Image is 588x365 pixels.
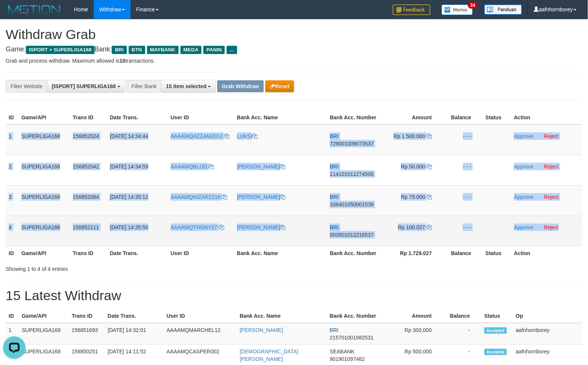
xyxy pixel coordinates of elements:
button: Grab Withdraw [217,80,263,92]
a: [DEMOGRAPHIC_DATA][PERSON_NAME] [240,348,299,362]
span: BRI [330,224,338,230]
span: Copy 901901097462 to clipboard [330,356,365,362]
th: Bank Acc. Name [237,309,327,323]
button: Reset [265,80,294,92]
th: Date Trans. [107,111,168,125]
th: User ID [168,111,234,125]
div: Filter Bank [126,80,161,93]
span: ... [227,46,237,54]
th: Trans ID [70,246,107,260]
th: Game/API [18,246,70,260]
td: SUPERLIGA168 [18,216,70,246]
span: PANIN [203,46,225,54]
span: AAAAMQBLOD [171,164,208,170]
div: Filter Website [6,80,47,93]
th: Trans ID [69,309,105,323]
th: User ID [168,246,234,260]
th: Bank Acc. Name [234,111,327,125]
h1: 15 Latest Withdraw [6,288,582,303]
span: BRI [330,164,338,170]
th: ID [6,111,18,125]
td: SUPERLIGA168 [18,185,70,216]
th: Date Trans. [105,309,164,323]
span: Rp 79.000 [401,194,426,200]
span: Accepted [484,327,507,334]
span: 156852042 [73,164,99,170]
span: Rp 100.027 [398,224,425,230]
th: Balance [443,111,483,125]
span: Rp 1.500.000 [394,133,425,139]
a: LUKSI [237,133,257,139]
a: Reject [544,224,559,230]
th: Bank Acc. Number [327,309,385,323]
span: BTN [129,46,145,54]
th: Action [511,111,582,125]
a: Copy 1500000 to clipboard [427,133,432,139]
td: [DATE] 14:32:01 [105,323,164,345]
th: Bank Acc. Number [327,246,384,260]
span: Rp 50.000 [401,164,426,170]
button: Open LiveChat chat widget [3,3,26,26]
th: Amount [385,309,443,323]
span: Copy 729001009073537 to clipboard [330,141,374,147]
th: Date Trans. [107,246,168,260]
td: AAAAMQMARCHEL12 [164,323,237,345]
a: [PERSON_NAME] [237,164,286,170]
button: [ISPORT] SUPERLIGA168 [47,80,125,93]
th: ID [6,309,19,323]
img: Feedback.jpg [393,5,430,15]
a: Approve [514,133,534,139]
th: Balance [443,309,481,323]
span: BRI [330,327,338,333]
a: [PERSON_NAME] [237,194,286,200]
a: AAAAMQTHONY27 [171,224,224,230]
td: 156851693 [69,323,105,345]
span: 34 [468,2,478,9]
th: Trans ID [70,111,107,125]
td: - [443,323,481,345]
th: Status [483,111,511,125]
td: 1 [6,125,18,155]
span: 15 item selected [166,83,206,89]
a: [PERSON_NAME] [237,224,286,230]
span: MAYBANK [147,46,179,54]
td: - - - [443,216,483,246]
a: [PERSON_NAME] [240,327,283,333]
span: Copy 003501012216537 to clipboard [330,232,374,238]
th: Balance [443,246,483,260]
th: Game/API [18,111,70,125]
button: 15 item selected [161,80,216,93]
td: SUPERLIGA168 [18,125,70,155]
span: [ISPORT] SUPERLIGA168 [52,83,116,89]
th: Op [513,309,582,323]
a: AAAAMQAZZAM2012 [171,133,229,139]
td: 2 [6,155,18,185]
td: SUPERLIGA168 [19,323,69,345]
a: Reject [544,133,559,139]
div: Showing 1 to 4 of 4 entries [6,262,239,273]
span: 156852064 [73,194,99,200]
td: - - - [443,125,483,155]
th: Amount [384,111,443,125]
span: Copy 339401050001539 to clipboard [330,201,374,207]
th: Game/API [19,309,69,323]
span: AAAAMQTHONY27 [171,224,217,230]
th: Action [511,246,582,260]
span: AAAAMQAZZAM2012 [171,133,223,139]
td: Rp 300,000 [385,323,443,345]
th: ID [6,246,18,260]
img: Button%20Memo.svg [442,5,473,15]
span: [DATE] 14:35:50 [110,224,148,230]
img: MOTION_logo.png [6,4,63,15]
strong: 10 [119,58,125,64]
span: 156852024 [73,133,99,139]
td: 4 [6,216,18,246]
th: Status [483,246,511,260]
th: Rp 1.729.027 [384,246,443,260]
span: BRI [112,46,126,54]
span: [DATE] 14:34:59 [110,164,148,170]
span: 156852111 [73,224,99,230]
a: Copy 50000 to clipboard [427,164,432,170]
span: [DATE] 14:35:12 [110,194,148,200]
img: panduan.png [484,5,522,15]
